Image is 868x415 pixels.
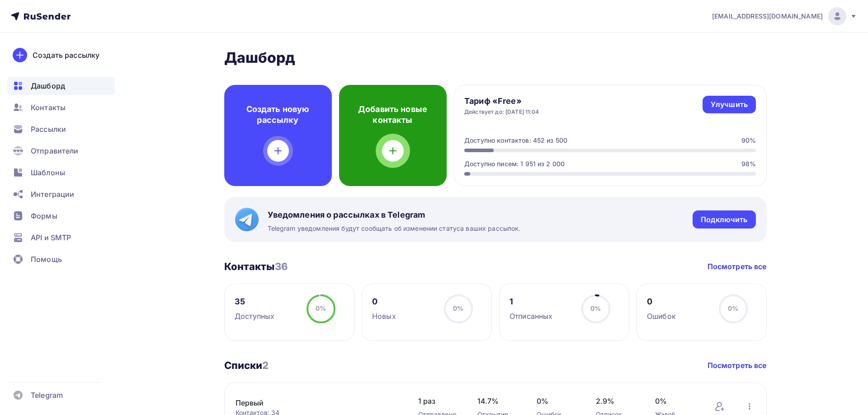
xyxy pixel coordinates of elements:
h4: Создать новую рассылку [239,104,317,126]
h3: Списки [224,359,269,372]
span: 0% [537,396,578,406]
div: 0 [372,296,396,307]
span: Telegram уведомления будут сообщать об изменении статуса ваших рассылок. [268,224,521,233]
span: API и SMTP [31,232,71,243]
span: Рассылки [31,124,66,135]
a: Формы [7,207,115,225]
a: [EMAIL_ADDRESS][DOMAIN_NAME] [712,7,857,25]
span: Дашборд [31,80,65,91]
a: Улучшить [703,96,756,113]
h4: Тариф «Free» [464,96,539,107]
span: 14.7% [477,396,519,406]
span: [EMAIL_ADDRESS][DOMAIN_NAME] [712,12,823,21]
div: 0 [647,296,676,307]
a: Первый [236,397,389,408]
div: Создать рассылку [33,50,99,61]
div: Доступно контактов: 452 из 500 [464,136,567,145]
div: Подключить [701,214,747,225]
div: Доступных [235,311,274,322]
span: Контакты [31,102,66,113]
span: 36 [275,261,288,272]
a: Рассылки [7,120,115,138]
h4: Добавить новые контакты [354,104,432,126]
h3: Контакты [224,260,288,273]
span: 0% [655,396,696,406]
a: Посмотреть все [708,261,767,272]
span: Telegram [31,390,63,401]
div: Действует до: [DATE] 11:04 [464,108,539,116]
span: Помощь [31,254,62,265]
a: Дашборд [7,77,115,95]
h2: Дашборд [224,49,767,67]
div: 90% [741,136,756,145]
div: Отписанных [509,311,552,322]
span: Формы [31,210,57,221]
a: Контакты [7,98,115,117]
div: 98% [741,159,756,168]
span: Интеграции [31,189,74,200]
span: 0% [453,304,463,312]
div: Ошибок [647,311,676,322]
span: 0% [316,304,326,312]
span: Уведомления о рассылках в Telegram [268,210,521,220]
div: 1 [509,296,552,307]
span: 0% [728,304,738,312]
span: 1 раз [418,396,459,406]
span: Шаблоны [31,167,65,178]
div: Доступно писем: 1 951 из 2 000 [464,159,565,168]
span: 2.9% [596,396,637,406]
div: Улучшить [711,99,748,110]
div: 35 [235,296,274,307]
div: Новых [372,311,396,322]
a: Отправители [7,142,115,160]
a: Шаблоны [7,163,115,182]
span: 0% [590,304,601,312]
span: Отправители [31,145,79,156]
a: Посмотреть все [708,360,767,371]
span: 2 [262,359,269,371]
